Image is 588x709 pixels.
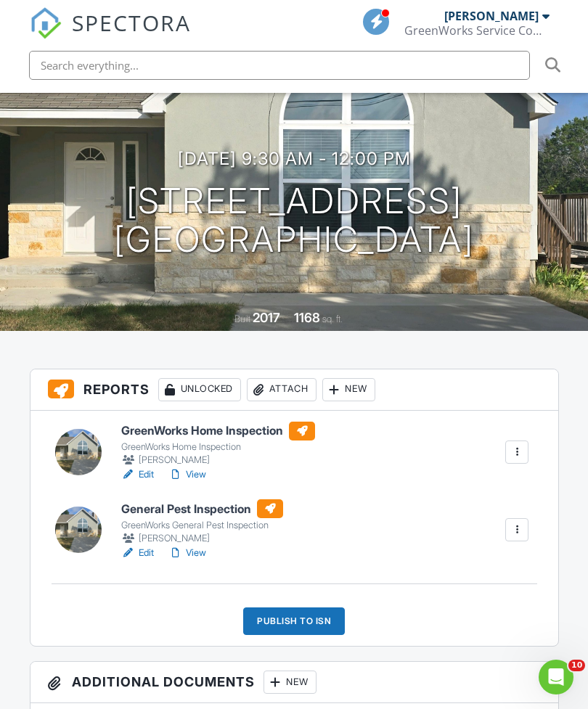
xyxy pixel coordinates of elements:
a: View [168,546,206,560]
div: New [264,671,317,694]
a: View [168,467,206,482]
h3: [DATE] 9:30 am - 12:00 pm [178,149,411,168]
div: Unlocked [158,378,241,401]
a: Edit [121,546,154,560]
div: Publish to ISN [243,607,345,635]
div: [PERSON_NAME] [121,453,315,467]
h6: General Pest Inspection [121,499,283,518]
span: Built [234,313,250,324]
div: New [322,378,375,401]
a: General Pest Inspection GreenWorks General Pest Inspection [PERSON_NAME] [121,499,283,546]
h6: GreenWorks Home Inspection [121,422,315,440]
a: SPECTORA [30,20,191,50]
span: 10 [568,660,585,671]
div: Attach [247,378,317,401]
div: 1168 [294,310,320,325]
h3: Additional Documents [30,662,558,703]
iframe: Intercom live chat [539,660,573,694]
a: GreenWorks Home Inspection GreenWorks Home Inspection [PERSON_NAME] [121,422,315,468]
img: The Best Home Inspection Software - Spectora [30,7,62,39]
h1: [STREET_ADDRESS] [GEOGRAPHIC_DATA] [114,182,474,259]
span: SPECTORA [72,7,191,38]
div: 2017 [253,310,280,325]
div: [PERSON_NAME] [444,9,539,23]
h3: Reports [30,369,558,411]
span: sq. ft. [322,313,343,324]
a: Edit [121,467,154,482]
div: GreenWorks Home Inspection [121,441,315,453]
div: [PERSON_NAME] [121,531,283,546]
input: Search everything... [29,51,530,80]
div: GreenWorks General Pest Inspection [121,520,283,531]
div: GreenWorks Service Company [404,23,550,38]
